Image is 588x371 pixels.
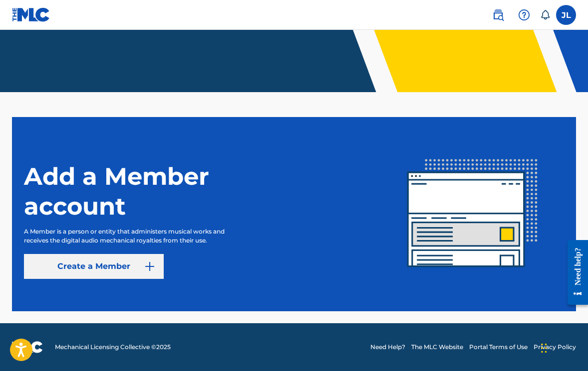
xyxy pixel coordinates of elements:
[144,260,156,272] img: 9d2ae6d4665cec9f34b9.svg
[492,9,504,21] img: search
[469,343,528,352] a: Portal Terms of Use
[24,227,245,245] p: A Member is a person or entity that administers musical works and receives the digital audio mech...
[560,233,588,313] iframe: Resource Center
[541,333,547,363] div: Drag
[411,343,463,352] a: The MLC Website
[24,161,274,221] h1: Add a Member account
[381,123,564,305] img: img
[12,7,50,22] img: MLC Logo
[12,341,43,353] img: logo
[370,343,405,352] a: Need Help?
[514,5,534,25] div: Help
[488,5,508,25] a: Public Search
[534,343,576,352] a: Privacy Policy
[538,323,588,371] iframe: Chat Widget
[518,9,530,21] img: help
[24,254,164,279] a: Create a Member
[556,5,576,25] div: User Menu
[55,343,171,352] span: Mechanical Licensing Collective © 2025
[540,10,550,20] div: Notifications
